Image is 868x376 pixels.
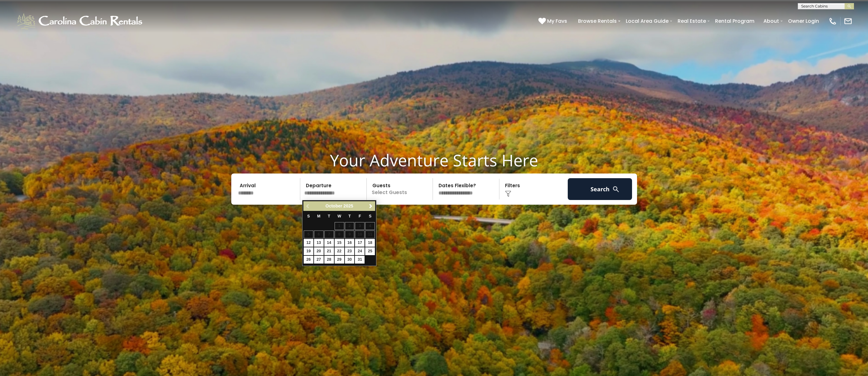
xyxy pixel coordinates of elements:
a: 14 [324,239,334,247]
span: 2025 [343,203,353,208]
a: About [760,16,782,26]
img: phone-regular-white.png [828,17,837,26]
a: Browse Rentals [575,16,620,26]
button: Search [568,178,632,200]
span: Saturday [369,214,371,218]
a: 19 [304,247,313,255]
span: Friday [359,214,361,218]
span: Wednesday [337,214,341,218]
a: 18 [365,239,375,247]
a: 29 [335,256,344,264]
a: 21 [324,247,334,255]
p: Select Guests [369,178,433,200]
a: 31 [355,256,365,264]
a: Rental Program [712,16,758,26]
a: Local Area Guide [623,16,672,26]
a: Owner Login [785,16,822,26]
h1: Your Adventure Starts Here [5,150,863,170]
a: 30 [345,256,355,264]
a: Next [367,202,375,210]
span: October [326,203,342,208]
a: 25 [365,247,375,255]
a: 17 [355,239,365,247]
a: 27 [314,256,324,264]
span: Monday [317,214,321,218]
img: White-1-1-2.png [16,12,145,31]
a: 24 [355,247,365,255]
a: Real Estate [674,16,709,26]
a: 28 [324,256,334,264]
span: Next [368,204,373,209]
a: 23 [345,247,355,255]
a: 12 [304,239,313,247]
span: Sunday [307,214,310,218]
a: 20 [314,247,324,255]
a: My Favs [538,17,569,25]
span: Thursday [348,214,351,218]
a: 16 [345,239,355,247]
img: filter--v1.png [505,191,511,197]
a: 15 [335,239,344,247]
span: Tuesday [328,214,330,218]
img: search-regular-white.png [612,185,620,193]
a: 26 [304,256,313,264]
img: mail-regular-white.png [844,17,852,26]
a: 22 [335,247,344,255]
span: My Favs [547,17,567,25]
a: 13 [314,239,324,247]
